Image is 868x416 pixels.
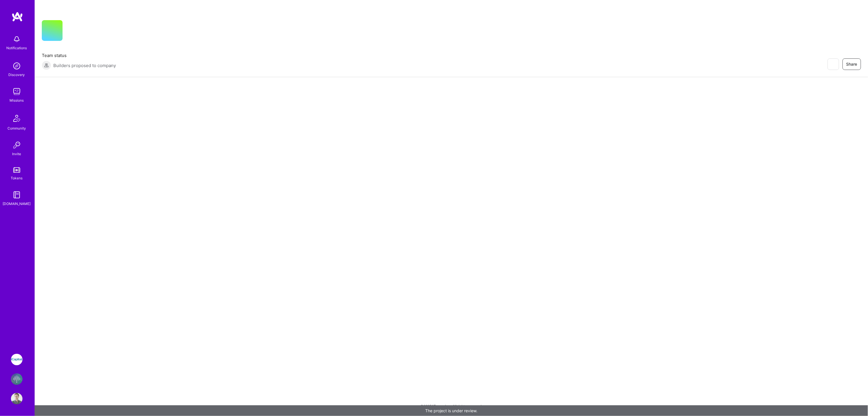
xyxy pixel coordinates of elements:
div: Discovery [9,72,25,78]
span: Share [846,61,857,67]
div: Missions [10,97,24,103]
button: Share [843,58,861,70]
img: logo [12,12,23,22]
i: icon EyeClosed [831,62,835,67]
img: discovery [11,60,22,72]
div: The project is under review. [35,405,868,416]
div: Invite [12,151,21,157]
img: User Avatar [11,393,22,404]
img: tokens [13,167,20,173]
img: Flowcarbon: AI Memory Company [11,373,22,385]
img: Community [10,111,24,125]
img: guide book [11,189,22,201]
div: Tokens [11,175,23,181]
i: icon CompanyGray [69,29,74,34]
img: bell [11,33,22,45]
img: iCapital: Build and maintain RESTful API [11,354,22,365]
div: [DOMAIN_NAME] [3,201,31,207]
img: teamwork [11,86,22,97]
div: Community [7,125,26,131]
div: Notifications [7,45,27,51]
span: Team status [42,52,116,58]
a: Flowcarbon: AI Memory Company [10,373,24,385]
a: User Avatar [10,393,24,404]
img: Invite [11,139,22,151]
img: Builders proposed to company [42,61,51,70]
a: iCapital: Build and maintain RESTful API [10,354,24,365]
span: Builders proposed to company [53,62,116,69]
